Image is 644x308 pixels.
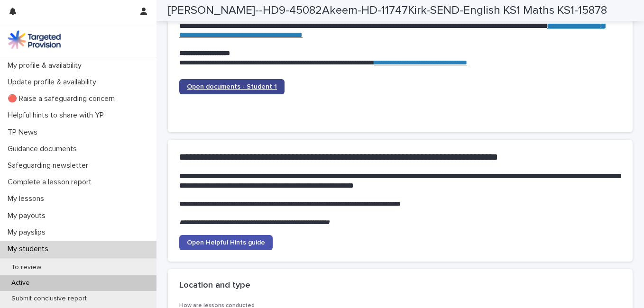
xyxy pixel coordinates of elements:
[4,161,96,170] p: Safeguarding newsletter
[4,211,53,220] p: My payouts
[4,178,99,187] p: Complete a lesson report
[4,145,84,154] p: Guidance documents
[4,245,56,254] p: My students
[179,79,285,94] a: Open documents - Student 1
[4,128,45,137] p: TP News
[4,279,37,287] p: Active
[168,4,607,18] h2: [PERSON_NAME]--HD9-45082Akeem-HD-11747Kirk-SEND-English KS1 Maths KS1-15878
[4,228,53,237] p: My payslips
[179,281,250,291] h2: Location and type
[4,263,49,272] p: To review
[4,111,111,120] p: Helpful hints to share with YP
[187,83,277,90] span: Open documents - Student 1
[8,30,61,49] img: M5nRWzHhSzIhMunXDL62
[179,235,273,250] a: Open Helpful Hints guide
[4,194,52,203] p: My lessons
[4,94,122,103] p: 🔴 Raise a safeguarding concern
[187,239,265,246] span: Open Helpful Hints guide
[4,61,89,70] p: My profile & availability
[4,295,94,303] p: Submit conclusive report
[4,78,104,87] p: Update profile & availability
